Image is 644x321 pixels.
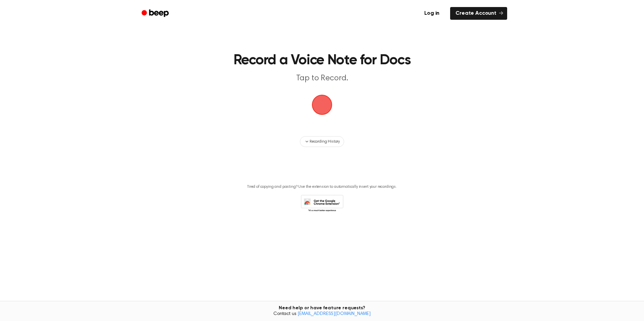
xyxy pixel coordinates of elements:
[247,184,397,189] p: Tired of copying and pasting? Use the extension to automatically insert your recordings.
[193,73,451,84] p: Tap to Record.
[4,311,640,317] span: Contact us
[312,95,332,115] img: Beep Logo
[137,7,175,20] a: Beep
[418,6,446,21] a: Log in
[450,7,507,20] a: Create Account
[310,139,340,145] span: Recording History
[150,54,494,68] h1: Record a Voice Note for Docs
[298,312,371,316] a: [EMAIL_ADDRESS][DOMAIN_NAME]
[300,136,344,147] button: Recording History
